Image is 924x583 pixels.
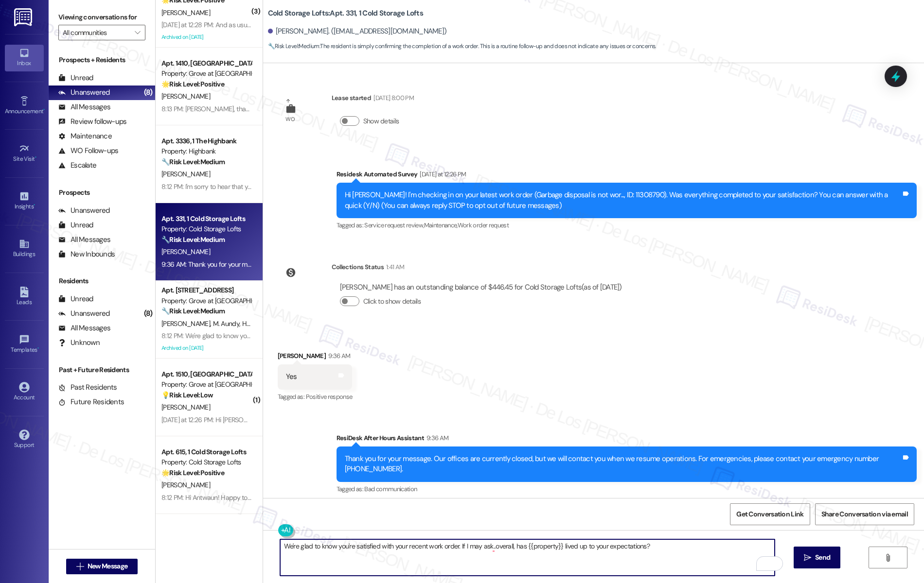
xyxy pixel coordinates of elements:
div: Unread [58,294,93,304]
button: Get Conversation Link [730,503,810,525]
span: : The resident is simply confirming the completion of a work order. This is a routine follow-up a... [268,41,656,51]
span: [PERSON_NAME] [161,8,210,17]
textarea: To enrich screen reader interactions, please activate Accessibility in Grammarly extension settings [280,539,775,576]
span: • [34,202,35,208]
i:  [135,29,140,36]
label: Viewing conversations for [58,10,145,25]
i:  [884,554,891,562]
div: 8:13 PM: [PERSON_NAME], thanks for confirming! Glad to hear the pest control was effective. Pleas... [161,104,833,113]
div: Unanswered [58,309,110,319]
div: ResiDesk After Hours Assistant [337,433,917,446]
div: Lease started [332,93,414,106]
div: Property: Grove at [GEOGRAPHIC_DATA] [161,379,251,390]
a: Insights • [5,188,44,214]
span: New Message [88,561,127,571]
i:  [76,563,84,570]
div: Prospects + Residents [49,55,155,65]
span: H. [PERSON_NAME] [242,319,298,328]
strong: 🔧 Risk Level: Medium [161,157,225,166]
div: [PERSON_NAME] [278,351,353,364]
input: All communities [63,25,130,40]
div: Apt. [STREET_ADDRESS] [161,285,251,295]
a: Site Visit • [5,140,44,167]
div: Unknown [58,338,100,348]
strong: 💡 Risk Level: Low [161,391,213,399]
div: 8:12 PM: I'm sorry to hear that your work order wasn't completed to your satisfaction. Can you pl... [161,182,618,191]
div: Residents [49,276,155,286]
div: Future Residents [58,397,124,407]
span: [PERSON_NAME] [161,480,210,489]
div: Maintenance [58,131,112,141]
b: Cold Storage Lofts: Apt. 331, 1 Cold Storage Lofts [268,8,423,18]
a: Leads [5,284,44,310]
div: Tagged as: [278,390,353,404]
div: Past Residents [58,382,117,393]
div: Unread [58,73,93,83]
a: Account [5,379,44,405]
img: ResiDesk Logo [14,8,34,26]
div: (8) [142,306,155,321]
div: Collections Status [332,262,384,272]
div: WO [285,114,295,124]
span: M. Aundy [213,319,242,328]
div: Tagged as: [337,218,917,232]
div: Residesk Automated Survey [337,169,917,183]
div: Property: Grove at [GEOGRAPHIC_DATA] [161,296,251,306]
div: Apt. 331, 1 Cold Storage Lofts [161,214,251,224]
label: Click to show details [363,296,421,307]
div: Archived on [DATE] [160,342,252,354]
div: [DATE] 8:00 PM [371,93,414,103]
span: Work order request [458,221,509,229]
div: Apt. 615, 1 Cold Storage Lofts [161,447,251,457]
span: Service request review , [364,221,424,229]
span: Positive response [306,393,353,401]
span: • [35,154,36,161]
div: Apt. 3336, 1 The Highbank [161,136,251,146]
div: Past + Future Residents [49,365,155,375]
div: Unanswered [58,206,110,216]
div: Apt. 1510, [GEOGRAPHIC_DATA] at [GEOGRAPHIC_DATA] [161,369,251,379]
span: [PERSON_NAME] [161,319,213,328]
div: 8:12 PM: We're glad to know you're satisfied with your recent work order. If I may ask..overall, ... [161,331,604,340]
span: Get Conversation Link [736,509,803,519]
span: • [37,345,39,352]
div: Property: Cold Storage Lofts [161,457,251,467]
div: [PERSON_NAME] has an outstanding balance of $446.45 for Cold Storage Lofts (as of [DATE]) [340,282,622,292]
div: Hi [PERSON_NAME]! I'm checking in on your latest work order (Garbage disposal is not wor..., ID: ... [345,190,901,211]
div: Property: Highbank [161,146,251,156]
span: [PERSON_NAME] [161,92,210,101]
div: Archived on [DATE] [160,31,252,43]
i:  [804,554,811,562]
div: All Messages [58,235,110,245]
div: Tagged as: [337,482,917,496]
div: 1:41 AM [384,262,404,272]
div: Apt. 1410, [GEOGRAPHIC_DATA] at [GEOGRAPHIC_DATA] [161,58,251,69]
div: [DATE] at 12:26 PM [417,169,466,179]
a: Templates • [5,331,44,358]
div: [DATE] at 12:28 PM: And as usual the work order was answered almost immediately; just another rea... [161,20,520,29]
div: Yes [286,372,297,382]
span: [PERSON_NAME] [161,403,210,412]
div: Unread [58,220,93,230]
button: New Message [66,559,138,574]
div: (8) [142,85,155,100]
div: All Messages [58,102,110,112]
div: 9:36 AM [424,433,448,443]
strong: 🌟 Risk Level: Positive [161,468,224,477]
span: [PERSON_NAME] [161,247,210,256]
div: Property: Grove at [GEOGRAPHIC_DATA] [161,69,251,79]
label: Show details [363,116,399,126]
span: [PERSON_NAME] [161,170,210,178]
div: Escalate [58,160,96,171]
div: Property: Cold Storage Lofts [161,224,251,234]
div: All Messages [58,323,110,333]
span: • [43,106,45,113]
div: 9:36 AM [326,351,350,361]
a: Buildings [5,236,44,262]
strong: 🌟 Risk Level: Positive [161,80,224,88]
div: WO Follow-ups [58,146,118,156]
div: Review follow-ups [58,117,126,127]
button: Send [794,547,841,568]
strong: 🔧 Risk Level: Medium [161,235,225,244]
a: Inbox [5,45,44,71]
